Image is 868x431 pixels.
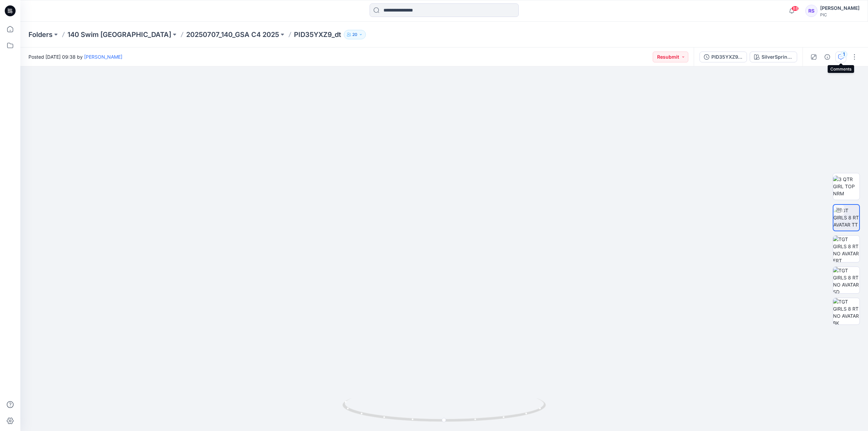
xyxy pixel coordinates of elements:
[28,53,122,60] span: Posted [DATE] 09:38 by
[762,53,793,61] div: SilverSprings
[835,52,846,62] button: 1
[711,53,743,61] div: PID35YXZ9_dt_V3
[833,176,860,197] img: 3 QTR GIRL TOP NRM
[186,30,279,39] a: 20250707_140_GSA C4 2025
[833,236,860,262] img: TGT GIRLS 8 RT NO AVATAR FRT
[820,4,860,12] div: [PERSON_NAME]
[805,5,817,17] div: RS
[352,31,357,38] p: 20
[294,30,341,39] p: PID35YXZ9_dt
[84,54,122,60] a: [PERSON_NAME]
[28,30,53,39] a: Folders
[750,52,797,62] button: SilverSprings
[344,30,366,39] button: 20
[791,6,799,11] span: 88
[699,52,747,62] button: PID35YXZ9_dt_V3
[820,12,860,17] div: PIC
[833,267,860,293] img: TGT GIRLS 8 RT NO AVATAR SD
[841,51,847,58] div: 1
[833,207,859,228] img: TGT GIRLS 8 RT AVATAR TT
[822,52,833,62] button: Details
[833,298,860,325] img: TGT GIRLS 8 RT NO AVATAR BK
[67,30,171,39] a: 140 Swim [GEOGRAPHIC_DATA]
